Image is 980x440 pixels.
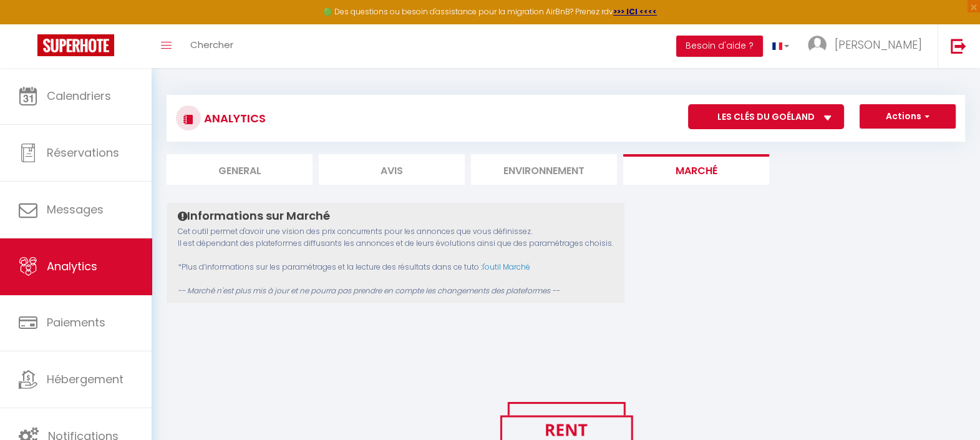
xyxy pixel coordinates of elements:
span: [PERSON_NAME] [835,37,922,52]
span: Paiements [47,315,105,330]
li: General [167,154,313,185]
h3: Analytics [201,104,266,132]
a: l'outil Marché [482,262,530,272]
p: Cet outil permet d'avoir une vision des prix concurrents pour les annonces que vous définissez. I... [178,226,613,296]
span: Calendriers [47,88,111,104]
button: Besoin d'aide ? [676,36,763,57]
li: Marché [623,154,769,185]
img: Super Booking [37,34,114,56]
img: logout [951,38,966,54]
li: Environnement [471,154,617,185]
li: Avis [319,154,465,185]
span: Analytics [47,258,97,274]
a: ... [PERSON_NAME] [798,24,938,68]
span: Chercher [190,38,233,51]
h4: Informations sur Marché [178,209,613,223]
span: Hébergement [47,371,124,387]
span: Messages [47,202,104,217]
a: Chercher [181,24,243,68]
span: -- Marché n'est plus mis à jour et ne pourra pas prendre en compte les changements des plateforme... [178,285,560,296]
img: ... [808,36,827,54]
a: >>> ICI <<<< [613,6,657,17]
span: Réservations [47,145,119,160]
button: Actions [860,104,956,129]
